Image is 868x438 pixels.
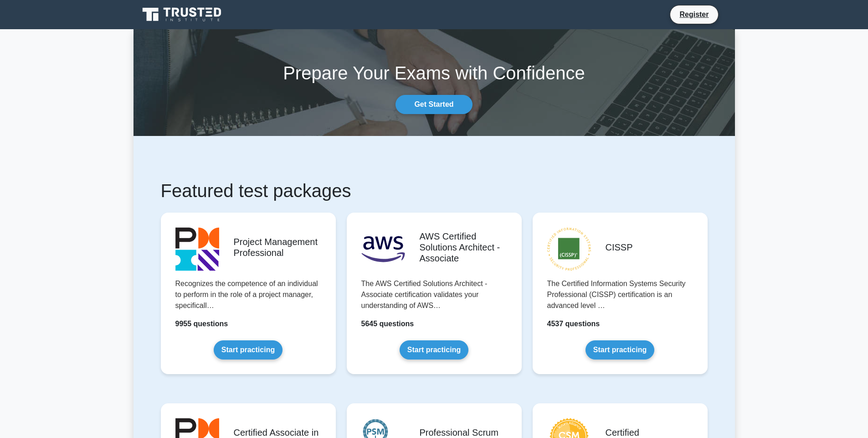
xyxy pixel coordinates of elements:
[586,340,654,360] a: Start practicing
[134,62,735,84] h1: Prepare Your Exams with Confidence
[674,9,714,20] a: Register
[395,95,472,114] a: Get Started
[161,180,708,202] h1: Featured test packages
[214,340,282,360] a: Start practicing
[400,340,468,360] a: Start practicing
